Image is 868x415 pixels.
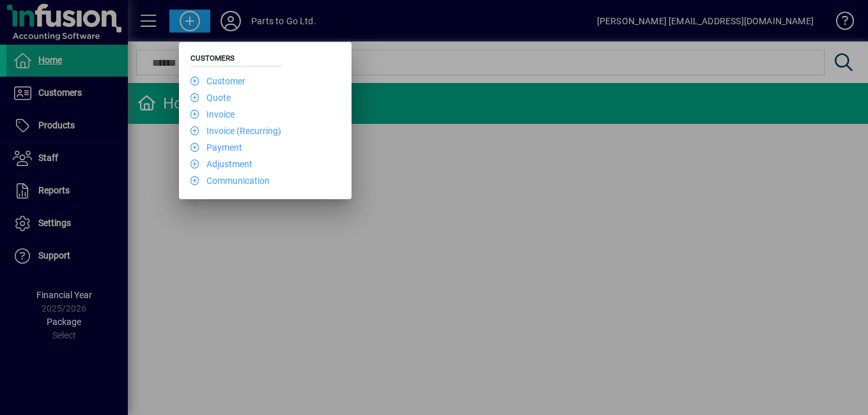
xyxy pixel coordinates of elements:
a: Adjustment [190,159,252,169]
h5: Customers [190,54,281,66]
a: Customer [190,76,245,86]
a: Invoice [190,109,235,119]
a: Invoice (Recurring) [190,126,281,136]
a: Communication [190,176,270,186]
a: Payment [190,142,242,153]
a: Quote [190,93,231,103]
